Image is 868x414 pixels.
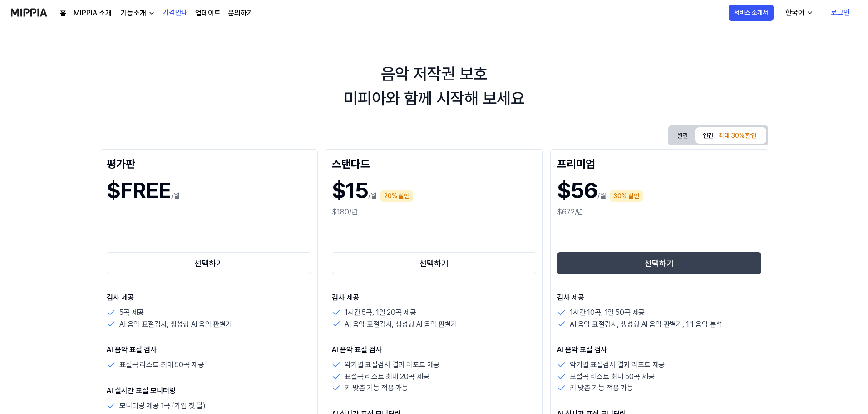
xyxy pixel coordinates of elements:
button: 기능소개 [119,8,155,19]
a: 선택하기 [107,250,311,276]
img: down [148,10,155,17]
p: 1시간 10곡, 1일 50곡 제공 [570,307,645,319]
p: 악기별 표절검사 결과 리포트 제공 [345,359,439,371]
p: /월 [368,190,377,201]
p: AI 음악 표절검사, 생성형 AI 음악 판별기, 1:1 음악 분석 [570,319,722,330]
p: 키 맞춤 기능 적용 가능 [570,382,633,394]
p: AI 음악 표절 검사 [332,344,536,355]
a: 선택하기 [557,250,761,276]
button: 선택하기 [107,252,311,274]
a: 업데이트 [195,8,221,19]
div: $180/년 [332,207,536,218]
button: 월간 [670,127,695,144]
p: AI 음악 표절 검사 [557,344,761,355]
p: 검사 제공 [332,292,536,303]
div: 기능소개 [119,8,148,19]
p: AI 실시간 표절 모니터링 [107,385,311,396]
button: 한국어 [778,4,819,22]
a: 문의하기 [228,8,253,19]
a: 가격안내 [163,0,188,25]
a: 선택하기 [332,250,536,276]
p: /월 [597,190,606,201]
p: AI 음악 표절 검사 [107,344,311,355]
div: 프리미엄 [557,156,761,170]
p: 검사 제공 [557,292,761,303]
p: 표절곡 리스트 최대 50곡 제공 [570,371,654,383]
div: 스탠다드 [332,156,536,170]
button: 선택하기 [332,252,536,274]
div: 최대 30% 할인 [716,129,759,143]
p: 5곡 제공 [119,307,144,319]
h1: $15 [332,174,368,207]
a: 홈 [60,8,66,19]
p: 모니터링 제공 1곡 (가입 첫 달) [119,400,206,412]
div: 평가판 [107,156,311,170]
a: MIPPIA 소개 [74,8,112,19]
button: 서비스 소개서 [729,5,774,21]
p: 키 맞춤 기능 적용 가능 [345,382,408,394]
h1: $56 [557,174,597,207]
div: 한국어 [784,7,806,18]
h1: $FREE [107,174,171,207]
p: 표절곡 리스트 최대 50곡 제공 [119,359,204,371]
p: 표절곡 리스트 최대 20곡 제공 [345,371,429,383]
p: AI 음악 표절검사, 생성형 AI 음악 판별기 [345,319,457,330]
div: $672/년 [557,207,761,218]
p: 악기별 표절검사 결과 리포트 제공 [570,359,665,371]
p: 1시간 5곡, 1일 20곡 제공 [345,307,416,319]
div: 30% 할인 [610,190,643,202]
div: 20% 할인 [380,190,413,202]
button: 선택하기 [557,252,761,274]
p: 검사 제공 [107,292,311,303]
button: 연간 [695,127,766,144]
p: /월 [171,190,180,201]
p: AI 음악 표절검사, 생성형 AI 음악 판별기 [119,319,232,330]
